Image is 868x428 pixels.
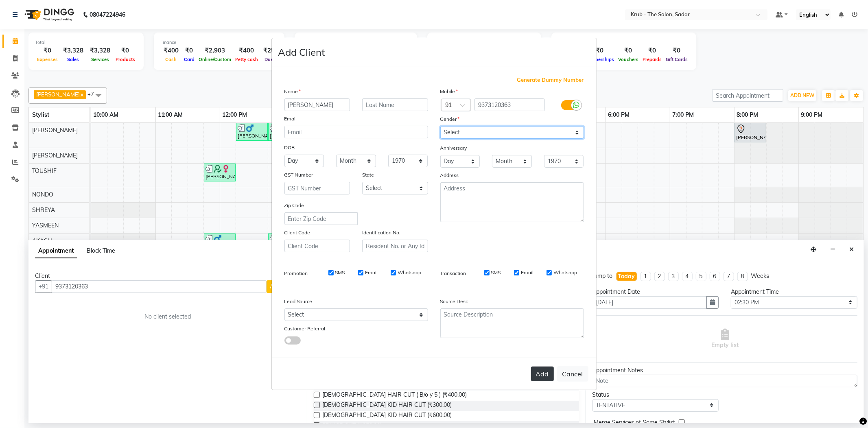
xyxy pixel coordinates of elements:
[440,88,458,95] label: Mobile
[362,171,374,179] label: State
[491,269,501,276] label: SMS
[362,240,428,252] input: Resident No. or Any Id
[474,98,545,111] input: Mobile
[284,182,350,194] input: GST Number
[517,76,584,84] span: Generate Dummy Number
[440,144,467,152] label: Anniversary
[284,240,350,252] input: Client Code
[398,269,421,276] label: Whatsapp
[284,98,350,111] input: First Name
[278,45,325,59] h4: Add Client
[284,270,308,277] label: Promotion
[284,115,297,122] label: Email
[553,269,577,276] label: Whatsapp
[362,98,428,111] input: Last Name
[335,269,345,276] label: SMS
[531,367,554,381] button: Add
[440,298,468,305] label: Source Desc
[284,171,313,179] label: GST Number
[284,88,301,95] label: Name
[284,229,310,236] label: Client Code
[440,116,460,123] label: Gender
[284,144,295,151] label: DOB
[521,269,533,276] label: Email
[362,229,400,236] label: Identification No.
[440,270,466,277] label: Transaction
[557,366,588,382] button: Cancel
[284,202,304,209] label: Zip Code
[284,126,428,138] input: Email
[365,269,378,276] label: Email
[284,212,358,225] input: Enter Zip Code
[284,298,313,305] label: Lead Source
[440,172,459,179] label: Address
[284,325,326,332] label: Customer Referral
